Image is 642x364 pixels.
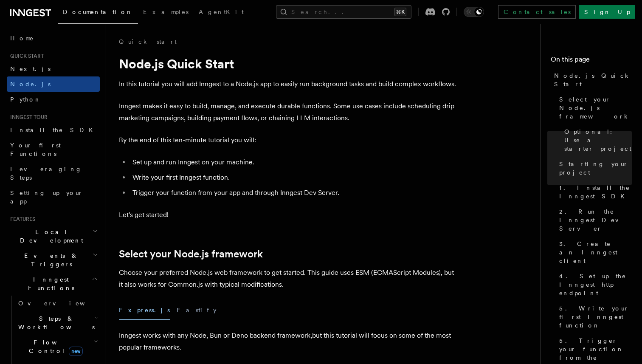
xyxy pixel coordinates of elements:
a: Python [7,92,100,107]
a: 5. Write your first Inngest function [556,301,632,333]
span: Optional: Use a starter project [564,127,632,153]
span: 2. Run the Inngest Dev Server [559,207,632,233]
span: Node.js [10,81,51,87]
button: Toggle dark mode [464,7,484,17]
button: Inngest Functions [7,272,100,296]
a: Documentation [58,3,138,24]
span: Select your Node.js framework [559,95,632,121]
a: Home [7,31,100,46]
li: Trigger your function from your app and through Inngest Dev Server. [130,187,459,199]
span: Flow Control [15,338,93,355]
span: Setting up your app [10,189,83,205]
span: Quick start [7,53,44,59]
a: Starting your project [556,156,632,180]
span: Overview [18,300,106,307]
p: Choose your preferred Node.js web framework to get started. This guide uses ESM (ECMAScript Modul... [119,267,459,291]
li: Set up and run Inngest on your machine. [130,156,459,168]
a: Select your Node.js framework [556,92,632,124]
span: Inngest tour [7,114,48,121]
p: In this tutorial you will add Inngest to a Node.js app to easily run background tasks and build c... [119,78,459,90]
li: Write your first Inngest function. [130,172,459,183]
p: By the end of this ten-minute tutorial you will: [119,134,459,146]
span: AgentKit [199,8,244,15]
a: Next.js [7,61,100,76]
span: Documentation [63,8,133,15]
span: Events & Triggers [7,251,93,268]
span: Local Development [7,228,93,245]
a: Node.js Quick Start [551,68,632,92]
a: 2. Run the Inngest Dev Server [556,204,632,236]
button: Events & Triggers [7,248,100,272]
button: Steps & Workflows [15,311,100,335]
a: Leveraging Steps [7,161,100,185]
button: Flow Controlnew [15,335,100,358]
span: Your first Functions [10,142,61,157]
a: Quick start [119,37,177,46]
a: Setting up your app [7,185,100,209]
span: Next.js [10,65,51,72]
span: Inngest Functions [7,275,92,292]
button: Express.js [119,301,170,320]
span: Python [10,96,41,103]
button: Search...⌘K [276,5,411,19]
a: Contact sales [498,5,576,19]
p: Inngest makes it easy to build, manage, and execute durable functions. Some use cases include sch... [119,100,459,124]
button: Local Development [7,224,100,248]
span: Home [10,34,34,42]
kbd: ⌘K [394,8,406,16]
button: Fastify [177,301,217,320]
a: Node.js [7,76,100,92]
span: Node.js Quick Start [554,71,632,88]
a: 1. Install the Inngest SDK [556,180,632,204]
a: Overview [15,296,100,311]
a: 3. Create an Inngest client [556,236,632,268]
span: 3. Create an Inngest client [559,240,632,265]
span: Examples [143,8,189,15]
a: 4. Set up the Inngest http endpoint [556,268,632,301]
a: Your first Functions [7,138,100,161]
span: 5. Write your first Inngest function [559,304,632,330]
span: 4. Set up the Inngest http endpoint [559,272,632,297]
span: Steps & Workflows [15,314,95,331]
span: Starting your project [559,160,632,177]
a: Select your Node.js framework [119,248,263,260]
h1: Node.js Quick Start [119,56,459,71]
p: Let's get started! [119,209,459,221]
a: Examples [138,3,194,23]
a: Install the SDK [7,122,100,138]
span: Features [7,216,35,223]
p: Inngest works with any Node, Bun or Deno backend framework,but this tutorial will focus on some o... [119,330,459,353]
a: AgentKit [194,3,249,23]
span: Install the SDK [10,127,98,133]
span: Leveraging Steps [10,166,82,181]
a: Optional: Use a starter project [561,124,632,156]
span: new [69,347,83,356]
a: Sign Up [579,5,635,19]
span: 1. Install the Inngest SDK [559,183,632,200]
h4: On this page [551,54,632,68]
